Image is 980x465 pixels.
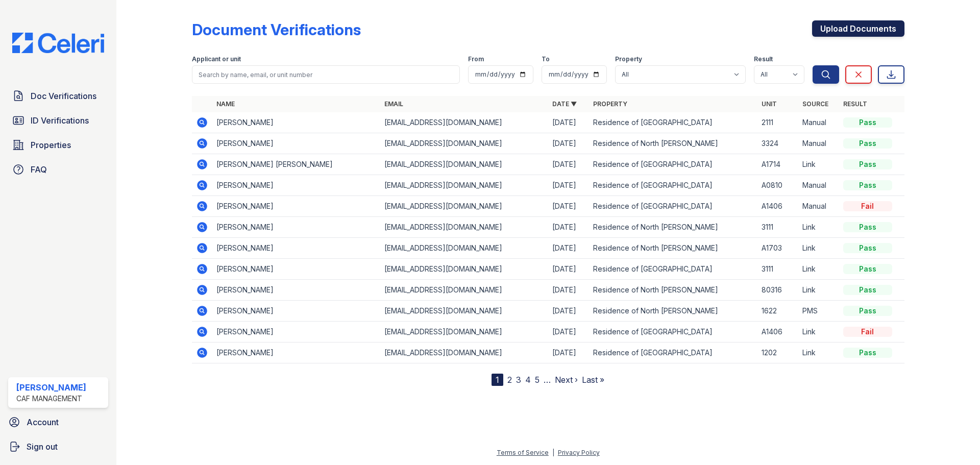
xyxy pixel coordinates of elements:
[212,238,380,259] td: [PERSON_NAME]
[757,259,798,280] td: 3111
[798,196,839,217] td: Manual
[589,301,757,322] td: Residence of North [PERSON_NAME]
[802,100,828,108] a: Source
[516,375,521,385] a: 3
[212,322,380,342] td: [PERSON_NAME]
[762,100,777,108] a: Unit
[798,280,839,301] td: Link
[27,416,59,428] span: Account
[798,133,839,154] td: Manual
[192,20,361,39] div: Document Verifications
[548,280,589,301] td: [DATE]
[843,201,892,211] div: Fail
[843,327,892,337] div: Fail
[589,175,757,196] td: Residence of [GEOGRAPHIC_DATA]
[548,238,589,259] td: [DATE]
[548,322,589,342] td: [DATE]
[216,100,235,108] a: Name
[31,90,96,102] span: Doc Verifications
[8,110,108,131] a: ID Verifications
[757,112,798,133] td: 2111
[757,322,798,342] td: A1406
[212,196,380,217] td: [PERSON_NAME]
[798,342,839,363] td: Link
[757,301,798,322] td: 1622
[555,375,578,385] a: Next ›
[757,238,798,259] td: A1703
[31,163,47,176] span: FAQ
[757,280,798,301] td: 80316
[798,154,839,175] td: Link
[212,280,380,301] td: [PERSON_NAME]
[548,259,589,280] td: [DATE]
[380,175,548,196] td: [EMAIL_ADDRESS][DOMAIN_NAME]
[4,33,112,53] img: CE_Logo_Blue-a8612792a0a2168367f1c8372b55b34899dd931a85d93a1a3d3e32e68fde9ad4.png
[192,65,460,84] input: Search by name, email, or unit number
[212,175,380,196] td: [PERSON_NAME]
[31,114,89,127] span: ID Verifications
[212,217,380,238] td: [PERSON_NAME]
[798,301,839,322] td: PMS
[843,285,892,295] div: Pass
[589,112,757,133] td: Residence of [GEOGRAPHIC_DATA]
[27,440,58,453] span: Sign out
[843,306,892,316] div: Pass
[812,20,904,37] a: Upload Documents
[757,342,798,363] td: 1202
[548,342,589,363] td: [DATE]
[544,374,551,386] span: …
[380,342,548,363] td: [EMAIL_ADDRESS][DOMAIN_NAME]
[843,264,892,274] div: Pass
[589,238,757,259] td: Residence of North [PERSON_NAME]
[548,196,589,217] td: [DATE]
[384,100,403,108] a: Email
[552,100,577,108] a: Date ▼
[757,196,798,217] td: A1406
[582,375,604,385] a: Last »
[380,154,548,175] td: [EMAIL_ADDRESS][DOMAIN_NAME]
[4,436,112,457] button: Sign out
[507,375,512,385] a: 2
[589,196,757,217] td: Residence of [GEOGRAPHIC_DATA]
[593,100,627,108] a: Property
[552,449,554,456] div: |
[468,55,484,63] label: From
[380,301,548,322] td: [EMAIL_ADDRESS][DOMAIN_NAME]
[16,394,86,404] div: CAF Management
[212,154,380,175] td: [PERSON_NAME] [PERSON_NAME]
[843,138,892,149] div: Pass
[492,374,503,386] div: 1
[380,238,548,259] td: [EMAIL_ADDRESS][DOMAIN_NAME]
[757,154,798,175] td: A1714
[798,217,839,238] td: Link
[548,301,589,322] td: [DATE]
[380,280,548,301] td: [EMAIL_ADDRESS][DOMAIN_NAME]
[212,342,380,363] td: [PERSON_NAME]
[380,322,548,342] td: [EMAIL_ADDRESS][DOMAIN_NAME]
[212,259,380,280] td: [PERSON_NAME]
[548,112,589,133] td: [DATE]
[212,133,380,154] td: [PERSON_NAME]
[8,135,108,155] a: Properties
[31,139,71,151] span: Properties
[843,100,867,108] a: Result
[589,322,757,342] td: Residence of [GEOGRAPHIC_DATA]
[558,449,600,456] a: Privacy Policy
[843,222,892,232] div: Pass
[589,342,757,363] td: Residence of [GEOGRAPHIC_DATA]
[8,159,108,180] a: FAQ
[212,112,380,133] td: [PERSON_NAME]
[798,112,839,133] td: Manual
[212,301,380,322] td: [PERSON_NAME]
[8,86,108,106] a: Doc Verifications
[380,133,548,154] td: [EMAIL_ADDRESS][DOMAIN_NAME]
[589,280,757,301] td: Residence of North [PERSON_NAME]
[843,348,892,358] div: Pass
[589,154,757,175] td: Residence of [GEOGRAPHIC_DATA]
[525,375,531,385] a: 4
[548,217,589,238] td: [DATE]
[798,322,839,342] td: Link
[798,238,839,259] td: Link
[548,133,589,154] td: [DATE]
[548,154,589,175] td: [DATE]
